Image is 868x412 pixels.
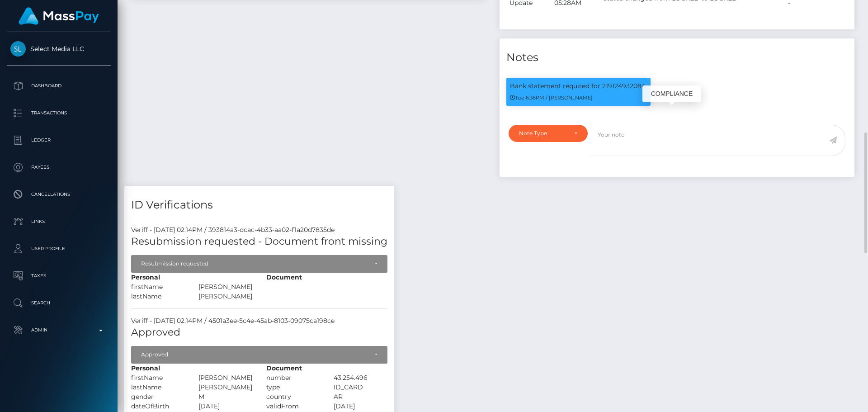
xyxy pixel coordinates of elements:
strong: Personal [131,273,160,281]
p: Links [10,215,107,228]
div: firstName [124,282,192,292]
a: Transactions [7,102,111,124]
div: type [259,383,327,392]
a: Links [7,210,111,233]
div: COMPLIANCE [642,85,701,102]
div: dateOfBirth [124,402,192,411]
a: Admin [7,319,111,341]
p: Taxes [10,269,107,283]
a: Payees [7,156,111,179]
a: Cancellations [7,183,111,206]
div: [PERSON_NAME] [192,383,259,392]
p: Ledger [10,133,107,147]
div: 43.254.496 [327,373,394,383]
div: [DATE] [327,402,394,411]
p: User Profile [10,242,107,256]
a: Search [7,292,111,314]
button: Approved [131,346,387,363]
p: Admin [10,323,107,337]
p: Transactions [10,106,107,120]
h4: Notes [506,50,848,66]
div: validFrom [259,402,327,411]
div: lastName [124,383,192,392]
div: [PERSON_NAME] [192,292,259,301]
div: [PERSON_NAME] [192,373,259,383]
h5: Resubmission requested - Document front missing [131,235,387,249]
button: Note Type [509,125,588,142]
div: Veriff - [DATE] 02:14PM / 393814a3-dcac-4b33-aa02-f1a20d7835de [124,225,394,235]
p: Dashboard [10,79,107,93]
div: ID_CARD [327,383,394,392]
div: Veriff - [DATE] 02:14PM / 4501a3ee-5c4e-45ab-8103-09075ca198ce [124,316,394,326]
span: Select Media LLC [7,45,111,53]
strong: Document [266,364,302,372]
small: Tue 6:36PM / [PERSON_NAME] [510,95,593,101]
div: Approved [141,351,368,358]
div: firstName [124,373,192,383]
button: Resubmission requested [131,255,387,272]
div: lastName [124,292,192,301]
p: Cancellations [10,188,107,201]
a: User Profile [7,237,111,260]
h5: Approved [131,326,387,340]
img: MassPay Logo [19,7,99,25]
div: [PERSON_NAME] [192,282,259,292]
a: Taxes [7,265,111,287]
h4: ID Verifications [131,197,387,213]
div: country [259,392,327,402]
div: M [192,392,259,402]
div: AR [327,392,394,402]
img: Select Media LLC [10,41,26,57]
p: Search [10,296,107,310]
p: Bank statement required for 219124932084. [510,81,647,91]
a: Dashboard [7,75,111,97]
div: Note Type [519,130,567,137]
div: [DATE] [192,402,259,411]
strong: Personal [131,364,160,372]
div: number [259,373,327,383]
div: Resubmission requested [141,260,368,267]
strong: Document [266,273,302,281]
p: Payees [10,161,107,174]
a: Ledger [7,129,111,152]
div: gender [124,392,192,402]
